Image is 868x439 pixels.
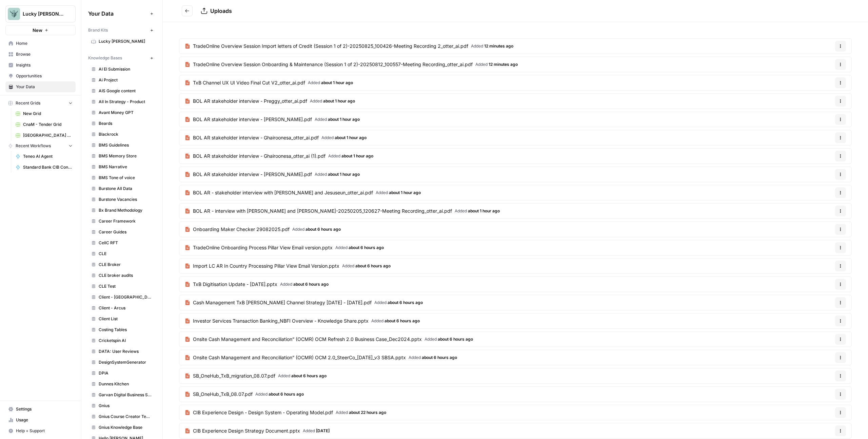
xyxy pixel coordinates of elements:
span: BOL AR - interview with [PERSON_NAME] and [PERSON_NAME]-20250205_120627-Meeting Recording_otter_a... [193,208,452,214]
span: CLE broker audits [99,272,153,279]
a: Onsite Cash Management and Reconciliation” (OCMR) OCM Refresh 2.0 Business Case_Dec2024.pptxAdded... [179,332,478,347]
a: Gnius [88,400,156,411]
a: CLE Test [88,281,156,292]
span: SB_OneHub_TxB_08.07.pdf [193,391,253,398]
span: about 6 hours ago [384,318,420,323]
span: New [33,27,42,34]
a: BOL AR - interview with [PERSON_NAME] and [PERSON_NAME]-20250205_120627-Meeting Recording_otter_a... [179,204,505,218]
a: Gnius Course Creator Temp Storage [88,411,156,422]
span: BOL AR stakeholder interview - [PERSON_NAME].pdf [193,171,312,178]
span: Added [303,428,330,434]
span: about 1 hour ago [468,208,500,213]
a: Usage [5,415,76,425]
a: Settings [5,404,76,415]
span: Added [455,208,500,214]
a: Standard Bank CIB Connected Experiences [13,162,76,173]
a: Insights [5,60,76,71]
span: Added [310,98,355,104]
span: Costing Tables [99,327,153,333]
span: Blackrock [99,131,153,137]
span: Added [255,391,304,397]
span: Beards [99,120,153,127]
span: Added [335,245,384,251]
span: Burstone Vacancies [99,196,153,203]
a: DesignSystemGenerator [88,357,156,368]
a: TradeOnline Onboarding Process Pillar View Email version.pptxAdded about 6 hours ago [179,240,389,255]
a: Onboarding Maker Checker 29082025.pdfAdded about 6 hours ago [179,222,346,237]
a: Burstone All Data [88,183,156,194]
a: Burstone Vacancies [88,194,156,205]
span: Uploads [210,7,232,14]
span: Added [374,300,423,306]
a: Lucky [PERSON_NAME] [88,36,156,47]
span: BMS Memory Store [99,153,153,159]
span: Gnius Knowledge Base [99,424,153,431]
a: TradeOnline Overview Session Onboarding & Maintenance (Session 1 of 2)-20250812_100557-Meeting Re... [179,57,523,72]
a: CIB Experience Design Strategy Document.pptxAdded [DATE] [179,423,335,438]
span: Client - [GEOGRAPHIC_DATA] [99,294,153,300]
a: BOL AR stakeholder interview - Preggy_otter_ai.pdfAdded about 1 hour ago [179,94,360,109]
span: Added [328,153,373,159]
span: Your Data [88,9,147,18]
span: CLE Broker [99,262,153,268]
span: Opportunities [16,73,73,79]
span: Added [471,43,513,49]
a: Your Data [5,81,76,92]
span: TxB Digitisation Update - [DATE].pptx [193,281,277,288]
a: Client - Arcus [88,303,156,313]
span: Added [425,336,473,342]
span: Added [308,80,353,86]
button: New [5,25,76,35]
a: SB_OneHub_TxB_08.07.pdfAdded about 6 hours ago [179,387,309,402]
button: Go back [182,5,193,16]
span: 12 minutes ago [484,43,513,49]
a: Gnius Knowledge Base [88,422,156,433]
span: Browse [16,51,73,57]
span: Client List [99,316,153,322]
span: Added [278,373,327,379]
span: Knowledge Bases [88,55,122,61]
span: about 1 hour ago [328,172,360,177]
a: Costing Tables [88,324,156,335]
span: Recent Workflows [16,143,51,149]
span: BMS Narrative [99,164,153,170]
a: TxB Digitisation Update - [DATE].pptxAdded about 6 hours ago [179,277,334,292]
a: All In Strategy - Product [88,96,156,107]
span: about 6 hours ago [305,227,341,232]
span: about 6 hours ago [355,263,391,268]
span: Burstone All Data [99,186,153,192]
span: Recent Grids [16,100,40,106]
a: BOL AR - stakeholder interview with [PERSON_NAME] and Jesuseun_otter_ai.pdfAdded about 1 hour ago [179,185,426,200]
span: TradeOnline Onboarding Process Pillar View Email version.pptx [193,244,333,251]
a: TxB Channel UX UI Video Final Cut V2_otter_ai.pdfAdded about 1 hour ago [179,75,358,90]
a: Client - [GEOGRAPHIC_DATA] [88,292,156,303]
a: Beards [88,118,156,129]
span: about 1 hour ago [389,190,421,195]
a: Blackrock [88,129,156,140]
a: BOL AR stakeholder interview - Ghairoonesa_otter_ai (1).pdfAdded about 1 hour ago [179,149,379,164]
span: BMS Tone of voice [99,175,153,181]
span: AI EI Submission [99,66,153,72]
span: Career Framework [99,218,153,224]
span: BOL AR stakeholder interview - Ghairoonesa_otter_ai (1).pdf [193,153,325,159]
a: BOL AR stakeholder interview - [PERSON_NAME].pdfAdded about 1 hour ago [179,167,365,182]
span: about 6 hours ago [293,282,329,287]
a: Garvan Digital Business Strategy [88,389,156,400]
span: Home [16,40,73,46]
span: CIB Experience Design Strategy Document.pptx [193,427,300,434]
a: CLE Broker [88,259,156,270]
a: Client List [88,313,156,324]
a: TradeOnline Overview Session Import letters of Credit (Session 1 of 2)-20250825_100426-Meeting Re... [179,39,519,54]
a: BMS Narrative [88,161,156,172]
a: Dunnes Kitchen [88,379,156,389]
span: Insights [16,62,73,68]
span: about 6 hours ago [438,337,473,342]
span: Onboarding Maker Checker 29082025.pdf [193,226,290,233]
a: CellC RFT [88,237,156,248]
a: DATA: User Reviews [88,346,156,357]
span: New Grid [23,111,73,117]
span: Dunnes Kitchen [99,381,153,387]
span: Ai Project [99,77,153,83]
a: BMS Guidelines [88,140,156,151]
span: Teneo AI Agent [23,153,73,159]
